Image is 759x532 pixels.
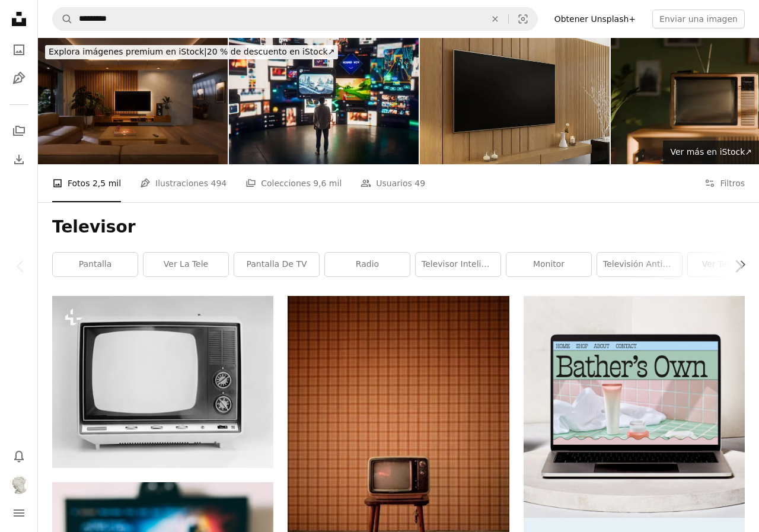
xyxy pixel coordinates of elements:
span: Explora imágenes premium en iStock | [49,47,207,56]
form: Encuentra imágenes en todo el sitio [52,7,538,31]
button: Notificaciones [7,444,31,468]
img: Una foto en blanco y negro de un televisor viejo [52,296,273,467]
a: Ilustraciones [7,66,31,90]
a: Televisión antigua [597,253,682,276]
a: Ver más en iStock↗ [663,141,759,164]
a: Historial de descargas [7,148,31,171]
a: Televisor inteligente [416,253,500,276]
img: Vista trasera del hombre caucásico mirando el ciberespacio en 3D con interfaces animadas de redes... [229,38,419,164]
img: Interior de la sala de estar por la noche con TV iluminada y techo [38,38,228,164]
a: Pantalla de TV [234,253,319,276]
img: Avatar del usuario lola sfx [9,475,28,494]
a: Explora imágenes premium en iStock|20 % de descuento en iStock↗ [38,38,345,66]
span: 9,6 mil [313,177,342,190]
a: pantalla [53,253,138,276]
a: Usuarios 49 [361,164,425,202]
button: Enviar una imagen [652,9,745,28]
span: 49 [414,177,425,190]
button: Perfil [7,473,31,496]
h1: Televisor [52,216,745,238]
button: Borrar [482,8,508,30]
button: Buscar en Unsplash [53,8,73,30]
a: turned off black television [288,441,509,451]
img: Modern TV Room with Pine Wall Paneling and Wall-Mounted TV Screen [420,38,610,164]
a: Fotos [7,38,31,62]
a: Siguiente [717,209,759,323]
a: Obtener Unsplash+ [547,9,643,28]
a: Una foto en blanco y negro de un televisor viejo [52,376,273,387]
span: 20 % de descuento en iStock ↗ [49,47,334,56]
a: Colecciones 9,6 mil [245,164,342,202]
a: radio [325,253,410,276]
button: Búsqueda visual [509,8,537,30]
span: Ver más en iStock ↗ [670,147,752,157]
a: Ilustraciones 494 [140,164,227,202]
a: monitor [506,253,591,276]
a: Ver la tele [143,253,228,276]
button: Menú [7,501,31,525]
img: file-1707883121023-8e3502977149image [524,296,745,517]
a: Colecciones [7,119,31,143]
span: 494 [211,177,227,190]
button: Filtros [704,164,745,202]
